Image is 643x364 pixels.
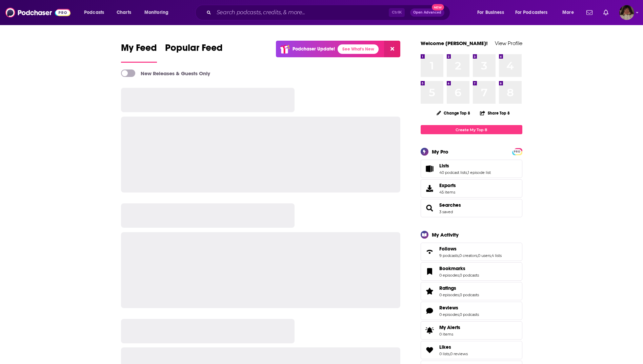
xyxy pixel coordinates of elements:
a: Searches [439,202,461,208]
a: Bookmarks [423,267,437,276]
img: Podchaser - Follow, Share and Rate Podcasts [5,6,71,19]
span: Ctrl K [389,8,405,17]
a: Show notifications dropdown [601,7,611,18]
a: 0 episodes [439,312,459,317]
a: Lists [439,163,491,169]
span: Logged in as angelport [619,5,634,20]
span: My Feed [121,42,157,58]
span: Charts [117,8,131,17]
a: Show notifications dropdown [584,7,595,18]
a: Welcome [PERSON_NAME]! [421,40,488,46]
a: 3 saved [439,209,453,214]
span: More [562,8,574,17]
button: Show profile menu [619,5,634,20]
span: Open Advanced [413,11,441,14]
p: Podchaser Update! [293,46,335,52]
span: Reviews [439,305,458,311]
span: Popular Feed [165,42,223,58]
button: Share Top 8 [480,106,510,120]
span: For Business [477,8,504,17]
a: Create My Top 8 [421,125,522,134]
img: User Profile [619,5,634,20]
a: See What's New [338,44,379,54]
span: , [467,170,468,175]
a: 0 podcasts [460,292,479,297]
input: Search podcasts, credits, & more... [214,7,389,18]
span: , [477,253,478,258]
a: 0 podcasts [460,273,479,278]
a: New Releases & Guests Only [121,69,210,77]
span: 0 items [439,332,460,337]
span: Podcasts [84,8,104,17]
a: View Profile [495,40,522,46]
a: 0 lists [439,351,449,356]
span: Reviews [421,302,522,320]
span: Lists [439,163,449,169]
a: Exports [421,179,522,198]
button: open menu [558,7,582,18]
a: Ratings [439,285,479,291]
span: Bookmarks [439,265,465,271]
a: 0 episodes [439,273,459,278]
a: Lists [423,164,437,174]
a: Likes [439,344,468,350]
span: Ratings [439,285,456,291]
a: 0 podcasts [460,312,479,317]
span: Likes [421,341,522,359]
a: 9 podcasts [439,253,459,258]
span: Exports [439,182,456,188]
button: open menu [79,7,113,18]
span: For Podcasters [515,8,548,17]
span: 45 items [439,190,456,195]
div: My Pro [432,148,448,155]
span: Follows [421,243,522,261]
div: My Activity [432,231,459,238]
button: Open AdvancedNew [410,8,444,17]
a: Follows [423,247,437,257]
span: , [449,351,450,356]
span: Monitoring [144,8,168,17]
span: Lists [421,160,522,178]
a: Popular Feed [165,42,223,63]
span: , [459,253,459,258]
a: My Alerts [421,321,522,340]
a: 40 podcast lists [439,170,467,175]
span: New [432,4,444,11]
span: Follows [439,246,457,252]
span: , [491,253,491,258]
span: PRO [513,149,521,154]
span: , [459,292,460,297]
a: 0 reviews [450,351,468,356]
button: open menu [140,7,177,18]
button: open menu [473,7,513,18]
a: 0 users [478,253,491,258]
span: Exports [423,184,437,193]
span: My Alerts [439,324,460,330]
div: Search podcasts, credits, & more... [202,5,457,20]
span: My Alerts [423,326,437,335]
a: Bookmarks [439,265,479,271]
a: 1 episode list [468,170,491,175]
a: Follows [439,246,502,252]
span: Searches [421,199,522,217]
a: Ratings [423,286,437,296]
a: 4 lists [491,253,502,258]
button: Change Top 8 [433,109,475,117]
a: Reviews [423,306,437,316]
span: , [459,273,460,278]
a: Charts [112,7,135,18]
a: PRO [513,149,521,154]
a: 0 episodes [439,292,459,297]
a: Reviews [439,305,479,311]
span: Likes [439,344,451,350]
span: Bookmarks [421,262,522,281]
a: Likes [423,345,437,355]
a: Searches [423,203,437,213]
button: open menu [511,7,558,18]
span: , [459,312,460,317]
span: Ratings [421,282,522,300]
a: 0 creators [459,253,477,258]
